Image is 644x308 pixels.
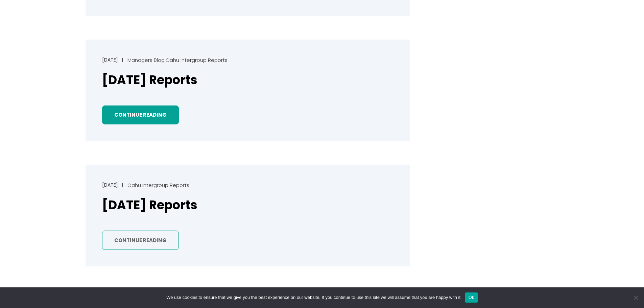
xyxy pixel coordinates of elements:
a: [DATE] Reports [102,197,197,214]
span: , [165,56,166,64]
a: Oahu Intergroup Reports [127,182,189,189]
span: No [632,294,639,301]
a: Continue Reading [102,105,179,125]
a: Oahu Intergroup Reports [166,56,228,64]
a: [DATE] [102,182,118,188]
span: We use cookies to ensure that we give you the best experience on our website. If you continue to ... [166,294,461,301]
a: Continue Reading [102,231,179,250]
a: [DATE] [102,56,118,63]
a: [DATE] Reports [102,72,197,89]
a: Managers Blog [127,56,165,64]
button: Ok [465,292,478,303]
